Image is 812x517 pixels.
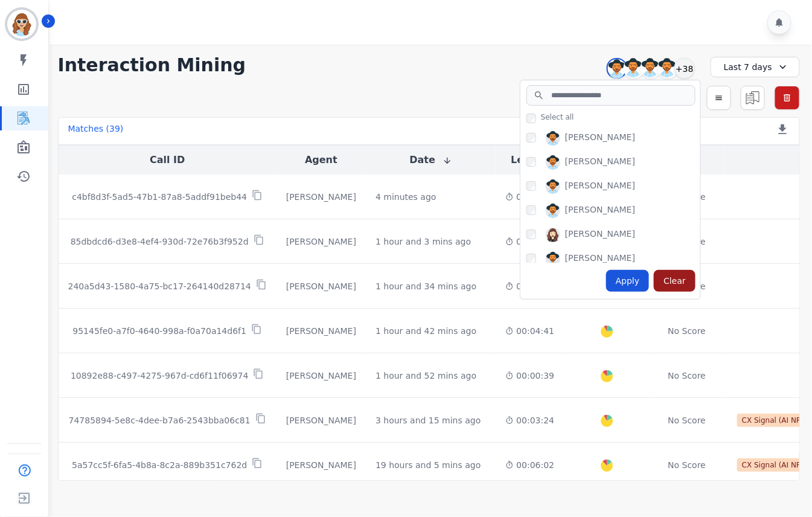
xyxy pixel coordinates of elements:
p: 10892e88-c497-4275-967d-cd6f11f06974 [71,370,249,382]
img: Bordered avatar [7,10,36,39]
button: Agent [305,153,337,167]
div: [PERSON_NAME] [565,204,635,218]
div: No Score [668,370,706,382]
p: 95145fe0-a7f0-4640-998a-f0a70a14d6f1 [72,325,246,337]
div: 00:11:35 [505,236,554,248]
div: Clear [654,270,695,292]
div: 1 hour and 42 mins ago [376,325,476,337]
div: [PERSON_NAME] [286,414,356,426]
p: 85dbdcd6-d3e8-4ef4-930d-72e76b3f952d [71,236,249,248]
div: +38 [674,58,695,79]
div: [PERSON_NAME] [286,370,356,382]
div: [PERSON_NAME] [286,280,356,292]
button: Date [409,153,452,167]
p: 5a57cc5f-6fa5-4b8a-8c2a-889b351c762d [72,459,247,471]
div: Matches ( 39 ) [68,123,124,140]
div: [PERSON_NAME] [565,131,635,146]
div: 00:03:24 [505,414,554,426]
div: 1 hour and 3 mins ago [376,236,471,248]
div: 00:06:02 [505,459,554,471]
h1: Interaction Mining [58,54,246,76]
div: Apply [606,270,650,292]
div: No Score [668,459,706,471]
div: [PERSON_NAME] [565,155,635,170]
span: Select all [541,112,574,122]
div: 4 minutes ago [376,191,436,203]
div: [PERSON_NAME] [286,459,356,471]
div: 1 hour and 34 mins ago [376,280,476,292]
div: 00:00:53 [505,191,554,203]
div: Last 7 days [711,57,800,77]
div: No Score [668,414,706,426]
div: No Score [668,325,706,337]
p: 74785894-5e8c-4dee-b7a6-2543bba06c81 [69,414,251,426]
div: 00:00:26 [505,280,554,292]
div: 1 hour and 52 mins ago [376,370,476,382]
div: [PERSON_NAME] [286,236,356,248]
div: [PERSON_NAME] [565,228,635,242]
div: 00:04:41 [505,325,554,337]
div: [PERSON_NAME] [565,179,635,194]
p: c4bf8d3f-5ad5-47b1-87a8-5addf91beb44 [72,191,247,203]
div: [PERSON_NAME] [286,191,356,203]
div: [PERSON_NAME] [286,325,356,337]
div: 00:00:39 [505,370,554,382]
button: Length [511,153,549,167]
div: 19 hours and 5 mins ago [376,459,481,471]
p: 240a5d43-1580-4a75-bc17-264140d28714 [68,280,251,292]
div: [PERSON_NAME] [565,252,635,266]
button: Call ID [150,153,185,167]
div: 3 hours and 15 mins ago [376,414,481,426]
